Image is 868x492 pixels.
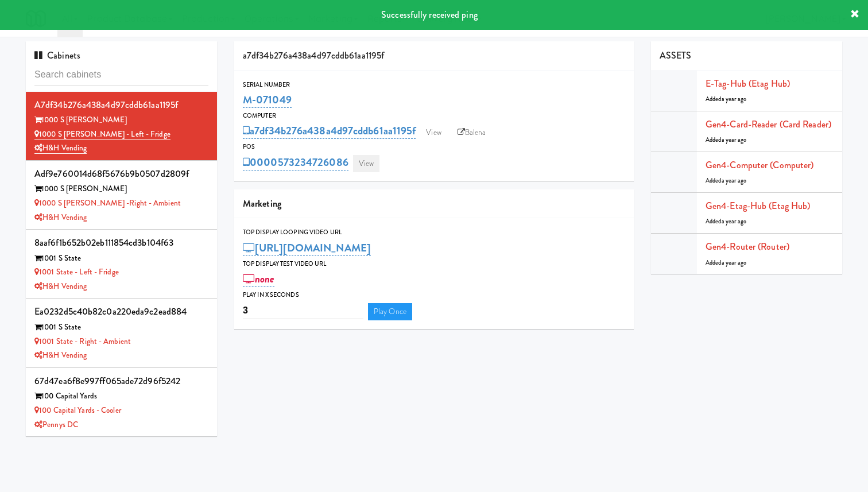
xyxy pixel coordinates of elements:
[420,124,447,141] a: View
[660,49,692,62] span: ASSETS
[34,336,131,347] a: 1001 State - Right - Ambient
[34,182,208,196] div: 1000 S [PERSON_NAME]
[368,303,412,320] a: Play Once
[722,258,747,267] span: a year ago
[34,320,208,335] div: 1001 S State
[243,289,625,301] div: Play in X seconds
[243,271,274,287] a: none
[243,141,625,153] div: POS
[34,129,170,140] a: 1000 S [PERSON_NAME] - Left - Fridge
[34,197,181,208] a: 1000 S [PERSON_NAME] -Right - Ambient
[34,251,208,266] div: 1001 S State
[706,118,831,131] a: Gen4-card-reader (Card Reader)
[243,197,281,210] span: Marketing
[234,41,634,71] div: a7df34b276a438a4d97cddb61aa1195f
[34,419,78,430] a: Pennys DC
[706,95,747,103] span: Added
[243,258,625,270] div: Top Display Test Video Url
[243,227,625,238] div: Top Display Looping Video Url
[34,266,119,277] a: 1001 State - Left - Fridge
[26,161,217,230] li: adf9e760014d68f5676b9b0507d2809f1000 S [PERSON_NAME] 1000 S [PERSON_NAME] -Right - AmbientH&H Ven...
[34,350,87,361] a: H&H Vending
[706,240,789,253] a: Gen4-router (Router)
[706,217,747,226] span: Added
[34,234,208,251] div: 8aaf6f1b652b02eb111854cd3b104f63
[722,95,747,103] span: a year ago
[243,92,292,108] a: M-071049
[243,110,625,122] div: Computer
[243,240,371,256] a: [URL][DOMAIN_NAME]
[706,135,747,144] span: Added
[706,199,810,212] a: Gen4-etag-hub (Etag Hub)
[706,176,747,185] span: Added
[26,299,217,367] li: ea0232d5c40b82c0a220eda9c2ead8841001 S State 1001 State - Right - AmbientH&H Vending
[381,8,478,21] span: Successfully received ping
[26,230,217,299] li: 8aaf6f1b652b02eb111854cd3b104f631001 S State 1001 State - Left - FridgeH&H Vending
[34,142,87,154] a: H&H Vending
[722,135,747,144] span: a year ago
[34,49,80,62] span: Cabinets
[34,405,121,416] a: 100 Capital Yards - Cooler
[34,373,208,390] div: 67d47ea6f8e997ff065ade72d96f5242
[34,389,208,404] div: 100 Capital Yards
[243,154,348,171] a: 0000573234726086
[34,96,208,114] div: a7df34b276a438a4d97cddb61aa1195f
[353,155,379,172] a: View
[34,64,208,86] input: Search cabinets
[706,158,813,172] a: Gen4-computer (Computer)
[34,212,87,223] a: H&H Vending
[34,303,208,320] div: ea0232d5c40b82c0a220eda9c2ead884
[722,176,747,185] span: a year ago
[26,368,217,437] li: 67d47ea6f8e997ff065ade72d96f5242100 Capital Yards 100 Capital Yards - CoolerPennys DC
[243,79,625,91] div: Serial Number
[34,281,87,292] a: H&H Vending
[34,113,208,127] div: 1000 S [PERSON_NAME]
[34,165,208,183] div: adf9e760014d68f5676b9b0507d2809f
[706,258,747,267] span: Added
[452,124,492,141] a: Balena
[706,77,790,90] a: E-tag-hub (Etag Hub)
[243,123,416,139] a: a7df34b276a438a4d97cddb61aa1195f
[722,217,747,226] span: a year ago
[26,92,217,161] li: a7df34b276a438a4d97cddb61aa1195f1000 S [PERSON_NAME] 1000 S [PERSON_NAME] - Left - FridgeH&H Vending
